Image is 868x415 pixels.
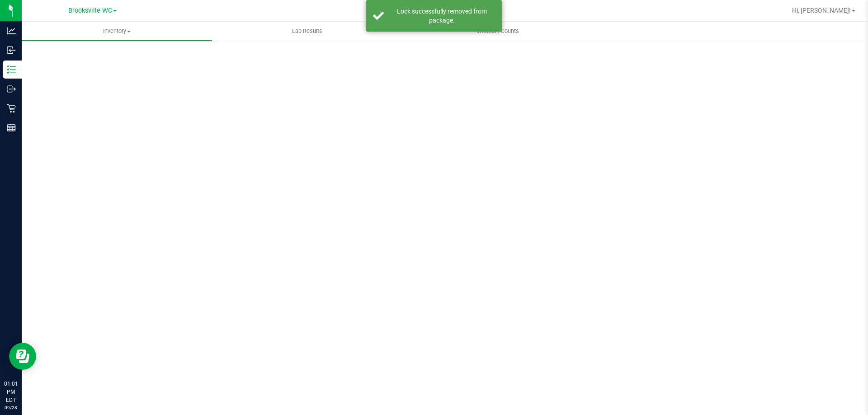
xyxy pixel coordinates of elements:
[7,26,16,35] inline-svg: Analytics
[7,123,16,132] inline-svg: Reports
[7,65,16,74] inline-svg: Inventory
[792,7,851,14] span: Hi, [PERSON_NAME]!
[7,104,16,113] inline-svg: Retail
[4,404,18,411] p: 09/28
[22,27,212,35] span: Inventory
[68,7,112,14] span: Brooksville WC
[7,46,16,55] inline-svg: Inbound
[22,22,212,41] a: Inventory
[280,27,335,35] span: Lab Results
[389,7,495,25] div: Lock successfully removed from package.
[7,84,16,93] inline-svg: Outbound
[9,343,36,370] iframe: Resource center
[212,22,402,41] a: Lab Results
[4,380,18,404] p: 01:01 PM EDT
